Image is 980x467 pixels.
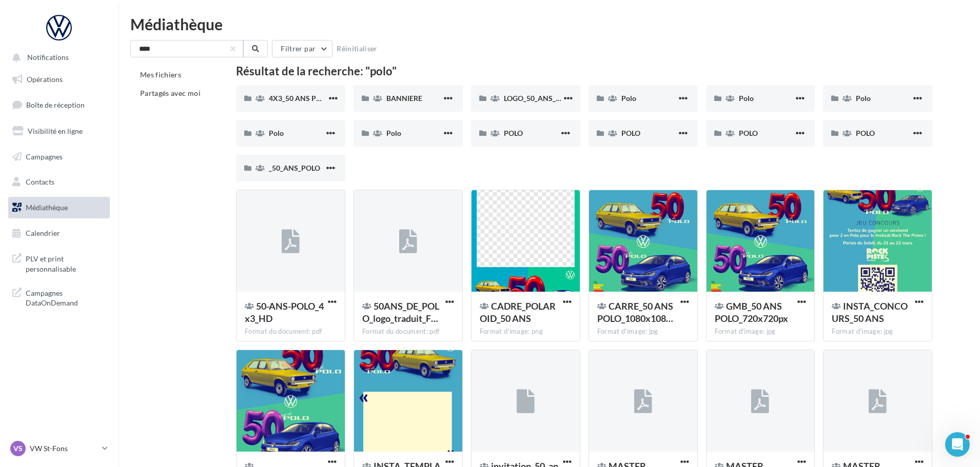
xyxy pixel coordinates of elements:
span: POLO [856,129,875,137]
button: Filtrer par [272,40,332,57]
span: Polo [856,94,871,103]
div: Format d'image: png [480,327,572,336]
span: Médiathèque [26,203,68,212]
span: LOGO_50_ANS_POLO [504,94,575,103]
span: Campagnes DataOnDemand [26,286,106,308]
span: Visibilité en ligne [28,127,83,135]
span: POLO [504,129,523,137]
iframe: Intercom live chat [945,432,970,457]
span: PLV et print personnalisable [26,252,106,274]
span: INSTA_CONCOURS_50 ANS [832,300,908,324]
span: Campagnes [26,152,63,160]
span: Contacts [26,177,54,186]
span: Notifications [27,53,69,62]
span: Polo [386,129,401,137]
div: Format du document: pdf [362,327,454,336]
span: POLO [739,129,758,137]
a: Opérations [6,69,112,90]
div: Format d'image: jpg [715,327,807,336]
span: 50-ANS-POLO_4x3_HD [245,300,324,324]
div: Format d'image: jpg [832,327,924,336]
span: Partagés avec moi [140,89,201,97]
a: Médiathèque [6,197,112,218]
a: Campagnes [6,146,112,168]
span: _50_ANS_POLO [269,164,320,172]
a: Calendrier [6,222,112,244]
div: Format d'image: jpg [597,327,689,336]
span: 50ANS_DE_POLO_logo_traduit_FR_noir [362,300,439,324]
span: Boîte de réception [26,100,85,109]
span: VS [13,443,23,454]
div: Résultat de la recherche: "polo" [236,66,932,77]
span: 4X3_50 ANS POLO [269,94,330,103]
div: Médiathèque [130,16,968,32]
a: Contacts [6,171,112,193]
a: PLV et print personnalisable [6,248,112,278]
span: Opérations [27,75,63,84]
span: Mes fichiers [140,70,181,79]
p: VW St-Fons [30,443,98,454]
a: Boîte de réception [6,94,112,116]
span: Polo [621,94,636,103]
span: CADRE_POLAROID_50 ANS [480,300,556,324]
button: Réinitialiser [332,43,382,55]
span: CARRE_50 ANS POLO_1080x1080px [597,300,673,324]
div: Format du document: pdf [245,327,337,336]
span: Calendrier [26,229,60,237]
span: Polo [739,94,754,103]
span: BANNIERE [386,94,422,103]
a: VS VW St-Fons [8,439,110,458]
span: Polo [269,129,284,137]
a: Visibilité en ligne [6,120,112,142]
span: GMB_50 ANS POLO_720x720px [715,300,788,324]
a: Campagnes DataOnDemand [6,282,112,312]
span: POLO [621,129,640,137]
